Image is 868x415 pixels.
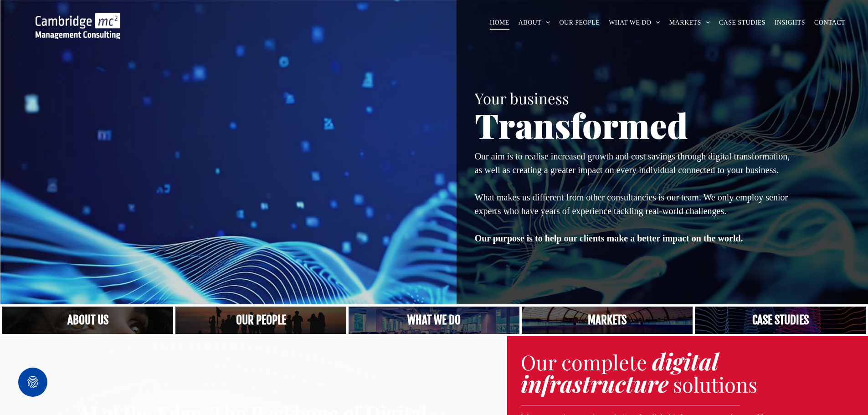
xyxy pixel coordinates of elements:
[475,88,569,108] span: Your business
[175,307,346,334] a: A crowd in silhouette at sunset, on a rise or lookout point
[810,15,850,30] a: CONTACT
[475,102,688,148] span: Transformed
[521,348,647,375] span: Our complete
[555,15,605,30] a: OUR PEOPLE
[475,151,790,175] span: Our aim is to realise increased growth and cost savings through digital transformation, as well a...
[485,15,514,30] a: HOME
[475,233,743,243] strong: Our purpose is to help our clients make a better impact on the world.
[475,192,788,216] span: What makes us different from other consultancies is our team. We only employ senior experts who h...
[714,15,770,30] a: CASE STUDIES
[36,13,120,39] img: Go to Homepage
[652,346,719,376] strong: digital
[770,15,810,30] a: INSIGHTS
[2,307,173,334] a: Close up of woman's face, centered on her eyes
[673,370,757,398] span: solutions
[514,15,555,30] a: ABOUT
[521,368,668,399] strong: infrastructure
[604,15,665,30] a: WHAT WE DO
[349,307,519,334] a: A yoga teacher lifting his whole body off the ground in the peacock pose
[665,15,714,30] a: MARKETS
